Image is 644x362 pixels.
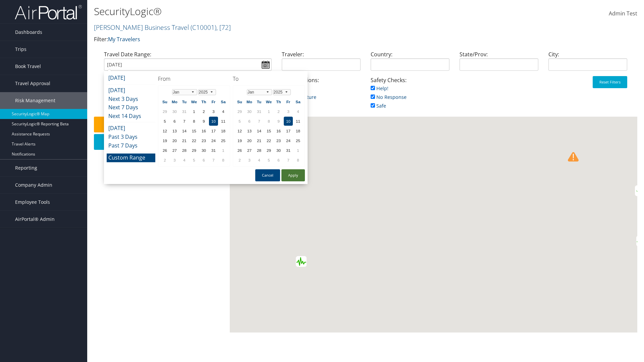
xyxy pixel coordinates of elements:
td: 28 [180,146,189,155]
td: 24 [284,136,293,145]
td: 11 [293,117,303,126]
td: 29 [235,107,244,116]
td: 27 [245,146,254,155]
a: [PERSON_NAME] Business Travel [94,23,231,32]
p: Filter: [94,35,456,44]
span: Trips [15,41,26,58]
td: 23 [199,136,208,145]
div: Traveler: [277,50,366,76]
td: 1 [190,107,199,116]
td: 13 [170,126,179,135]
td: 15 [264,126,273,135]
td: 18 [293,126,303,135]
img: airportal-logo.png [15,4,82,20]
button: Reset Filters [593,76,627,88]
td: 5 [190,156,199,165]
span: Admin Test [609,10,637,17]
th: Tu [180,97,189,106]
td: 1 [219,146,228,155]
td: 26 [235,146,244,155]
td: 3 [170,156,179,165]
td: 7 [255,117,264,126]
td: 5 [264,156,273,165]
td: 20 [170,136,179,145]
td: 31 [284,146,293,155]
td: 4 [180,156,189,165]
td: 6 [245,117,254,126]
li: Custom Range [107,154,155,162]
td: 30 [170,107,179,116]
td: 29 [264,146,273,155]
li: [DATE] [107,124,155,133]
div: City: [543,50,632,76]
td: 21 [255,136,264,145]
td: 16 [274,126,283,135]
td: 22 [190,136,199,145]
button: Safety Check [94,117,226,132]
td: 6 [170,117,179,126]
td: 10 [209,117,218,126]
td: 16 [199,126,208,135]
a: No Response [371,94,407,100]
td: 2 [235,156,244,165]
span: AirPortal® Admin [15,211,55,228]
td: 22 [264,136,273,145]
td: 9 [274,117,283,126]
td: 25 [219,136,228,145]
td: 30 [245,107,254,116]
div: Trip Locations: [277,76,366,108]
td: 4 [255,156,264,165]
div: Country: [366,50,454,76]
span: Risk Management [15,92,55,109]
th: Fr [209,97,218,106]
td: 17 [209,126,218,135]
span: , [ 72 ] [216,23,231,32]
td: 3 [209,107,218,116]
td: 3 [245,156,254,165]
span: Reporting [15,160,37,176]
th: Th [274,97,283,106]
td: 2 [199,107,208,116]
td: 31 [255,107,264,116]
h4: From [158,75,230,82]
td: 8 [190,117,199,126]
div: 0 Travelers [94,153,230,165]
td: 13 [245,126,254,135]
td: 26 [160,146,169,155]
td: 19 [160,136,169,145]
td: 1 [293,146,303,155]
span: Employee Tools [15,194,50,210]
span: Company Admin [15,177,52,193]
th: Su [160,97,169,106]
li: [DATE] [107,86,155,95]
span: Travel Approval [15,75,50,92]
th: Th [199,97,208,106]
td: 4 [219,107,228,116]
td: 31 [180,107,189,116]
span: Dashboards [15,24,42,41]
td: 1 [264,107,273,116]
td: 14 [255,126,264,135]
div: Travel Date Range: [99,50,277,76]
td: 17 [284,126,293,135]
th: Sa [219,97,228,106]
td: 9 [199,117,208,126]
a: Help! [371,85,388,92]
th: Mo [170,97,179,106]
h1: SecurityLogic® [94,4,456,18]
td: 8 [219,156,228,165]
button: Apply [281,169,305,181]
div: State/Prov: [454,50,543,76]
li: Next 14 Days [107,112,155,121]
li: [DATE] [107,74,155,82]
div: Safety Checks: [366,76,454,117]
td: 8 [264,117,273,126]
td: 25 [293,136,303,145]
span: Book Travel [15,58,41,75]
td: 2 [274,107,283,116]
td: 31 [209,146,218,155]
td: 27 [170,146,179,155]
td: 7 [180,117,189,126]
td: 7 [209,156,218,165]
td: 5 [160,117,169,126]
